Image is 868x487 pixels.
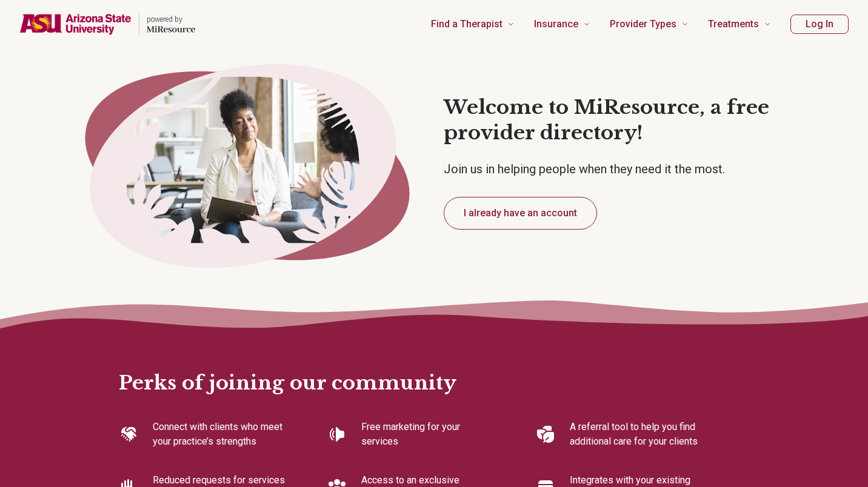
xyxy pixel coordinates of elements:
[534,16,578,33] span: Insurance
[431,16,502,33] span: Find a Therapist
[444,161,803,177] p: Join us in helping people when they need it the most.
[119,332,749,396] h2: Perks of joining our community
[153,420,289,449] p: Connect with clients who meet your practice’s strengths
[790,15,849,34] button: Log In
[361,420,497,449] p: Free marketing for your services
[444,95,803,145] h1: Welcome to MiResource, a free provider directory!
[708,16,759,33] span: Treatments
[610,16,676,33] span: Provider Types
[444,197,597,230] button: I already have an account
[570,420,706,449] p: A referral tool to help you find additional care for your clients
[147,15,195,24] p: powered by
[19,5,195,44] a: Home page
